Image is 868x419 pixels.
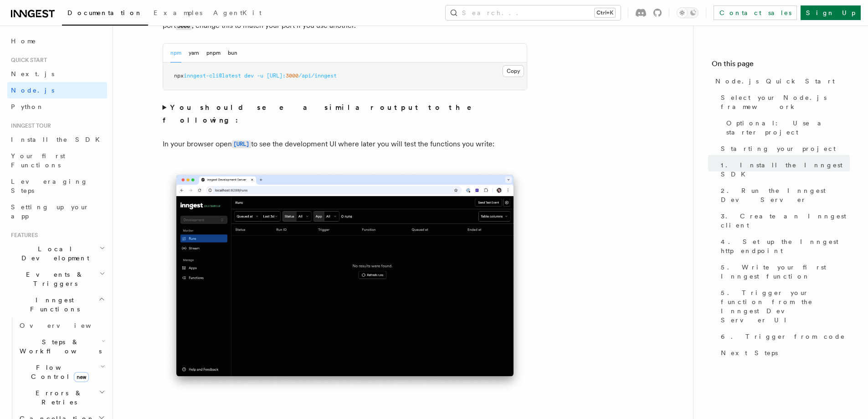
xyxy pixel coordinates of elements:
h4: On this page [712,58,850,73]
span: Examples [154,9,202,16]
a: Optional: Use a starter project [723,115,850,140]
img: Inngest Dev Server's 'Runs' tab with no data [163,166,527,395]
a: 2. Run the Inngest Dev Server [717,182,850,208]
span: 1. Install the Inngest SDK [721,160,850,179]
span: Optional: Use a starter project [726,119,850,137]
p: In your browser open to see the development UI where later you will test the functions you write: [163,138,527,151]
code: 3000 [176,22,192,30]
span: 3000 [286,72,298,79]
a: Examples [148,3,208,25]
span: Starting your project [721,144,836,153]
span: Inngest Functions [7,295,98,314]
a: Leveraging Steps [7,173,107,199]
a: 3. Create an Inngest client [717,208,850,233]
span: Inngest tour [7,122,51,129]
button: Copy [503,65,524,77]
a: Contact sales [714,5,797,20]
a: Python [7,98,107,115]
span: Features [7,232,38,239]
span: Events & Triggers [7,270,99,288]
span: [URL]: [267,72,286,79]
a: Select your Node.js framework [717,89,850,115]
span: inngest-cli@latest [184,72,241,79]
a: Overview [16,317,107,334]
span: Next.js [11,70,54,78]
a: AgentKit [208,3,267,25]
button: pnpm [206,44,221,62]
button: Inngest Functions [7,292,107,317]
button: yarn [189,44,199,62]
span: Setting up your app [11,203,89,220]
a: Documentation [62,3,148,26]
span: Node.js [11,87,54,94]
span: 3. Create an Inngest client [721,212,850,230]
a: Sign Up [801,5,861,20]
strong: You should see a similar output to the following: [163,103,485,124]
a: 4. Set up the Inngest http endpoint [717,233,850,259]
span: 5. Trigger your function from the Inngest Dev Server UI [721,288,850,325]
summary: You should see a similar output to the following: [163,101,527,127]
span: dev [244,72,254,79]
span: 6. Trigger from code [721,332,845,341]
span: Documentation [67,9,143,16]
span: /api/inngest [298,72,337,79]
span: Home [11,36,36,46]
a: Setting up your app [7,199,107,224]
a: Your first Functions [7,148,107,173]
button: Errors & Retries [16,385,107,410]
a: 1. Install the Inngest SDK [717,157,850,182]
span: 2. Run the Inngest Dev Server [721,186,850,204]
a: Node.js Quick Start [712,73,850,89]
span: -u [257,72,263,79]
span: Quick start [7,57,47,64]
span: Leveraging Steps [11,178,88,194]
button: Local Development [7,241,107,266]
span: Next Steps [721,348,778,357]
a: Home [7,33,107,49]
button: Flow Controlnew [16,359,107,385]
span: Node.js Quick Start [715,77,835,86]
span: Local Development [7,244,99,263]
button: bun [228,44,237,62]
a: Install the SDK [7,131,107,148]
a: 5. Trigger your function from the Inngest Dev Server UI [717,285,850,328]
code: [URL] [232,140,251,148]
span: Flow Control [16,363,100,381]
a: 6. Trigger from code [717,328,850,345]
span: Python [11,103,44,110]
span: npx [174,72,184,79]
a: Next Steps [717,345,850,361]
span: Steps & Workflows [16,337,102,356]
span: Install the SDK [11,136,105,143]
span: 5. Write your first Inngest function [721,263,850,281]
a: Starting your project [717,140,850,157]
span: Your first Functions [11,152,65,169]
button: npm [170,44,181,62]
span: new [74,372,89,382]
a: Next.js [7,66,107,82]
a: 5. Write your first Inngest function [717,259,850,285]
a: Node.js [7,82,107,98]
span: 4. Set up the Inngest http endpoint [721,237,850,255]
span: Overview [20,322,113,329]
button: Steps & Workflows [16,334,107,359]
span: Errors & Retries [16,388,99,407]
span: AgentKit [213,9,262,16]
a: [URL] [232,140,251,148]
button: Toggle dark mode [677,7,699,18]
span: Select your Node.js framework [721,93,850,111]
button: Search...Ctrl+K [446,5,621,20]
kbd: Ctrl+K [595,8,615,17]
button: Events & Triggers [7,266,107,292]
